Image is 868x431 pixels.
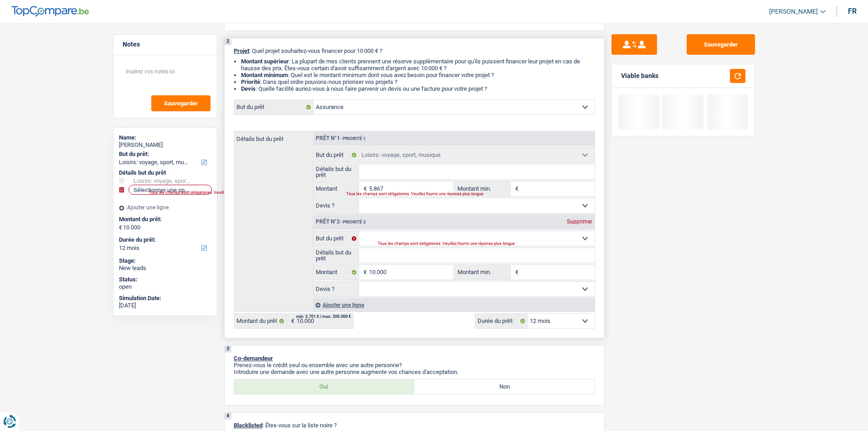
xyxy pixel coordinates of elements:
span: € [511,182,521,196]
label: Devis ? [313,198,360,213]
label: Détails but du prêt [313,165,360,179]
span: € [359,265,369,280]
li: : La plupart de mes clients prennent une réserve supplémentaire pour qu'ils puissent financer leu... [241,58,595,72]
div: Tous les champs sont obligatoires. Veuillez fournir une réponse plus longue [149,191,205,194]
div: [PERSON_NAME] [119,141,211,149]
div: [DATE] [119,302,211,309]
span: - Priorité 3 [340,219,366,224]
label: But du prêt [313,231,360,246]
button: Sauvegarder [687,34,755,55]
h5: Notes [123,41,208,48]
li: : Quel est le montant minimum dont vous avez besoin pour financer votre projet ? [241,72,595,78]
label: Oui [234,379,415,394]
span: € [359,182,369,196]
label: Montant [313,265,360,280]
label: Détails but du prêt [234,131,313,142]
label: Durée du prêt: [475,314,528,328]
label: But du prêt [313,148,360,162]
label: Détails but du prêt [313,248,360,263]
div: Détails but du prêt [119,169,211,177]
li: : Quelle facilité auriez-vous à nous faire parvenir un devis ou une facture pour votre projet ? [241,85,595,92]
span: Co-demandeur [234,355,273,362]
div: Ajouter une ligne [119,204,211,211]
p: : Quel projet souhaitez-vous financer pour 10 000 € ? [234,47,595,54]
label: Durée du prêt: [119,236,210,244]
div: 2 [225,38,231,45]
div: Prêt n°2 [313,219,368,225]
a: [PERSON_NAME] [762,4,826,19]
span: € [287,314,297,328]
strong: Montant minimum [241,72,288,78]
span: Sauvegarder [164,100,198,106]
label: Montant du prêt [234,314,287,328]
img: TopCompare Logo [11,6,89,17]
div: Prêt n°1 [313,135,368,141]
strong: Priorité [241,78,260,85]
div: Name: [119,134,211,141]
div: Ajouter une ligne [313,298,595,312]
div: Stage: [119,257,211,265]
label: But du prêt: [119,151,210,158]
div: New leads [119,265,211,272]
div: min: 3.701 € / max: 200.000 € [296,315,351,319]
div: Supprimer [565,219,595,224]
label: But du prêt [234,100,313,114]
div: 3 [225,346,231,353]
span: Devis [241,85,256,92]
div: Viable banks [621,72,658,80]
span: [PERSON_NAME] [769,8,818,16]
div: Status: [119,276,211,283]
div: 4 [225,413,231,420]
label: Montant [313,182,360,196]
strong: Montant supérieur [241,58,289,65]
label: Montant min. [455,265,511,280]
li: : Dans quel ordre pouvons-nous prioriser vos projets ? [241,78,595,85]
div: open [119,283,211,291]
span: - Priorité 1 [340,136,366,141]
div: fr [848,7,857,16]
label: Devis ? [313,282,360,296]
div: Tous les champs sont obligatoires. Veuillez fournir une réponse plus longue [378,242,572,246]
span: Projet [234,47,249,54]
p: Prenez-vous le crédit seul ou ensemble avec une autre personne? [234,362,595,369]
div: Simulation Date: [119,295,211,302]
label: Montant du prêt: [119,216,210,223]
p: Introduire une demande avec une autre personne augmente vos chances d'acceptation. [234,369,595,375]
button: Sauvegarder [151,95,211,111]
span: € [119,224,122,231]
span: € [511,265,521,280]
label: Non [414,379,595,394]
label: Montant min. [455,182,511,196]
div: Tous les champs sont obligatoires. Veuillez fournir une réponse plus longue [346,192,442,196]
p: : Êtes-vous sur la liste noire ? [234,422,595,429]
span: Blacklisted [234,422,262,429]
